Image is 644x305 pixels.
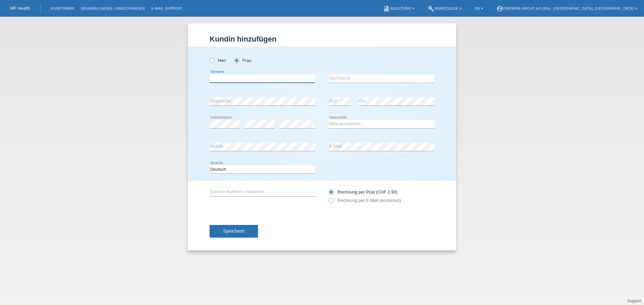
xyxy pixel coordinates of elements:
i: build [428,5,434,12]
a: MF Health [10,6,30,11]
a: E-Mail Support [148,6,186,10]
input: Rechnung per E-Mail (kostenlos) [329,198,333,206]
i: book [383,5,390,12]
label: Rechnung per Post (CHF 2.90) [329,189,397,195]
input: Frau [234,58,238,62]
input: Herr [210,58,214,62]
label: Rechnung per E-Mail (kostenlos) [329,198,401,203]
i: account_circle [496,5,503,12]
a: bookAnleitung ▾ [380,6,418,10]
label: Herr [210,58,226,63]
a: Behandlungen / Abbuchungen [77,6,148,10]
a: buildWerkzeuge ▾ [424,6,465,10]
span: Speichern [223,228,245,234]
input: Rechnung per Post (CHF 2.90) [329,189,333,198]
a: Kund*innen [47,6,77,10]
label: Frau [234,58,251,63]
a: account_circleFineSkin Group AG (0%) - [GEOGRAPHIC_DATA], [GEOGRAPHIC_DATA] ▾ [493,6,641,10]
a: Support [627,299,641,303]
button: Speichern [210,225,258,238]
h1: Kundin hinzufügen [210,35,434,43]
a: DE ▾ [472,6,486,10]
